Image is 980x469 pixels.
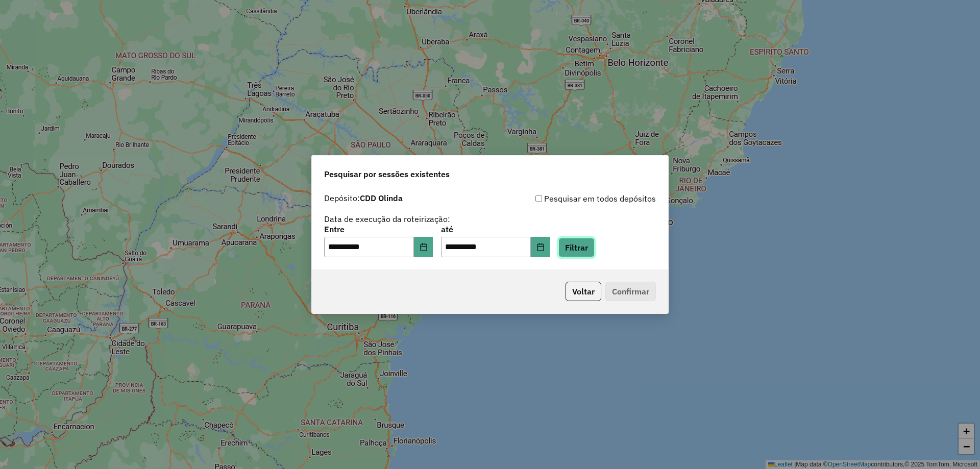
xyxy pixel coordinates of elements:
button: Filtrar [558,238,595,257]
label: Entre [324,223,433,235]
button: Choose Date [531,237,550,257]
button: Choose Date [414,237,433,257]
label: até [441,223,550,235]
div: Pesquisar em todos depósitos [490,192,656,205]
label: Data de execução da roteirização: [324,213,450,225]
strong: CDD Olinda [360,193,403,203]
button: Voltar [566,282,601,301]
label: Depósito: [324,192,403,204]
span: Pesquisar por sessões existentes [324,168,450,180]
